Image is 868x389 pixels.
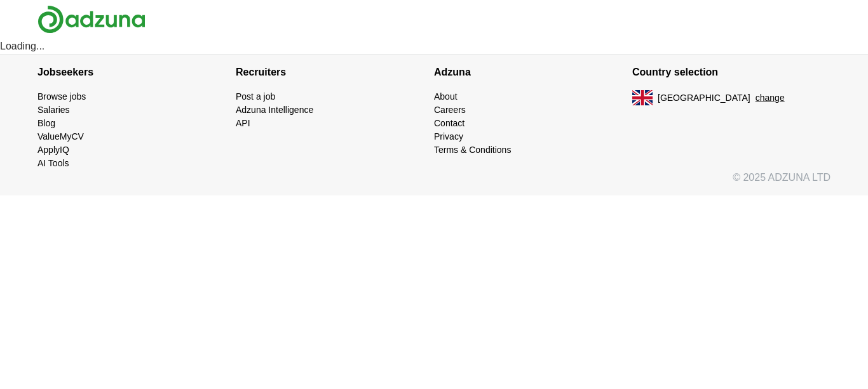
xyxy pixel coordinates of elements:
a: Careers [434,105,466,115]
a: About [434,91,458,102]
span: [GEOGRAPHIC_DATA] [658,91,750,105]
a: API [236,118,250,128]
img: UK flag [632,90,653,105]
a: Privacy [434,131,463,142]
a: Terms & Conditions [434,145,511,155]
a: Salaries [37,105,70,115]
button: change [756,91,785,105]
a: Post a job [236,91,275,102]
h4: Country selection [632,55,831,90]
img: Adzuna logo [37,5,146,34]
a: AI Tools [37,158,69,168]
a: Blog [37,118,55,128]
a: ApplyIQ [37,145,69,155]
div: © 2025 ADZUNA LTD [27,170,841,195]
a: Browse jobs [37,91,86,102]
a: Contact [434,118,465,128]
a: ValueMyCV [37,131,84,142]
a: Adzuna Intelligence [236,105,313,115]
